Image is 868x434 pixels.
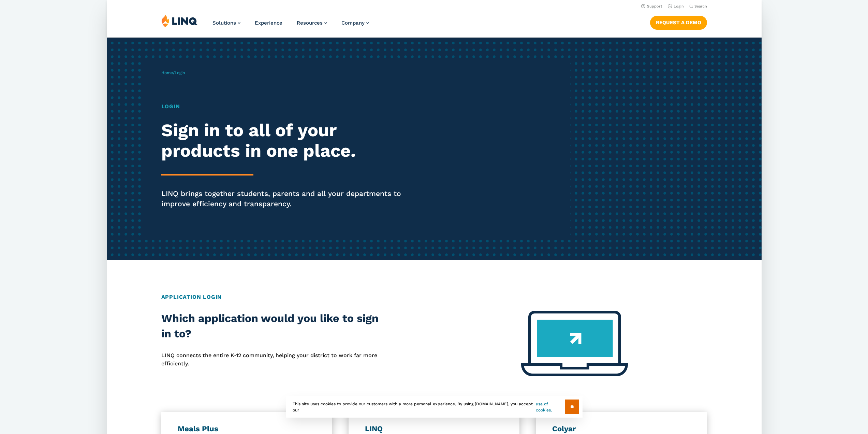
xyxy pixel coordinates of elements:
h1: Login [161,102,414,111]
h3: Colyar [552,424,690,434]
a: use of cookies. [536,401,565,413]
a: Support [641,4,662,9]
span: Solutions [212,20,236,26]
nav: Utility Navigation [107,2,762,10]
a: Login [667,4,683,9]
span: / [161,70,185,75]
p: LINQ brings together students, parents and all your departments to improve efficiency and transpa... [161,188,414,209]
h3: Meals Plus [178,424,316,434]
p: LINQ connects the entire K‑12 community, helping your district to work far more efficiently. [161,351,379,368]
h3: LINQ [365,424,503,434]
h2: Sign in to all of your products in one place. [161,120,414,161]
nav: Button Navigation [650,14,707,29]
span: Company [341,20,365,26]
a: Resources [297,20,327,26]
span: Resources [297,20,323,26]
span: Login [175,70,185,75]
h2: Which application would you like to sign in to? [161,311,379,342]
a: Company [341,20,369,26]
a: Solutions [212,20,240,26]
nav: Primary Navigation [212,14,369,37]
a: Home [161,70,173,75]
img: LINQ | K‑12 Software [161,14,197,27]
a: Request a Demo [650,16,707,29]
div: This site uses cookies to provide our customers with a more personal experience. By using [DOMAIN... [286,396,583,418]
a: Experience [255,20,282,26]
button: Open Search Bar [689,4,707,9]
span: Search [694,4,707,9]
h2: Application Login [161,293,707,301]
